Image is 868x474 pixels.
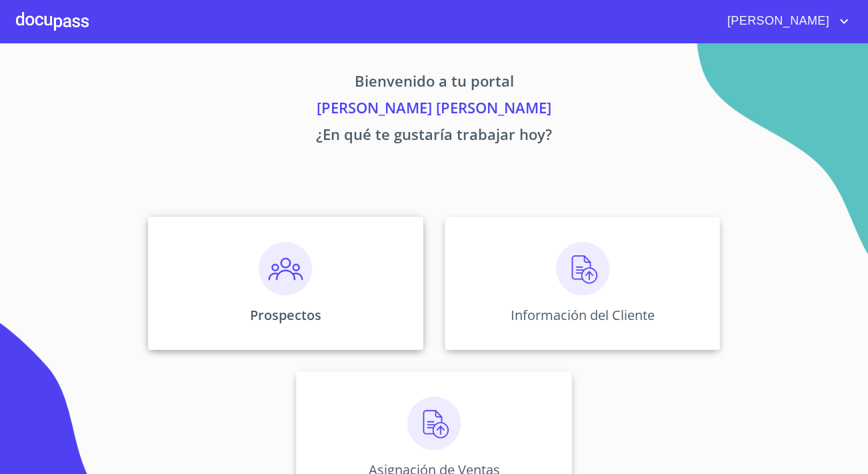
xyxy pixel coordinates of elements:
[250,306,321,324] p: Prospectos
[23,123,845,150] p: ¿En qué te gustaría trabajar hoy?
[717,11,836,32] span: [PERSON_NAME]
[23,70,845,97] p: Bienvenido a tu portal
[259,242,312,295] img: prospectos.png
[556,242,609,295] img: carga.png
[23,97,845,123] p: [PERSON_NAME] [PERSON_NAME]
[511,306,655,324] p: Información del Cliente
[717,11,852,32] button: account of current user
[407,397,461,450] img: carga.png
